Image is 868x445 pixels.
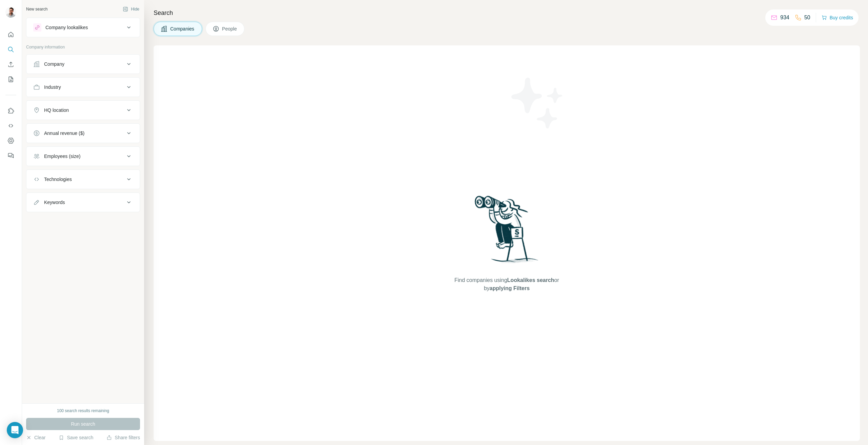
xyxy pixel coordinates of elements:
[452,276,561,292] span: Find companies using or by
[170,25,195,32] span: Companies
[5,149,16,162] button: Feedback
[780,14,789,22] p: 934
[44,199,65,206] div: Keywords
[44,107,69,114] div: HQ location
[507,277,554,283] span: Lookalikes search
[472,194,542,269] img: Surfe Illustration - Woman searching with binoculars
[154,8,860,18] h4: Search
[45,24,88,31] div: Company lookalikes
[44,130,84,137] div: Annual revenue ($)
[5,43,16,56] button: Search
[26,434,45,441] button: Clear
[507,73,568,134] img: Surfe Illustration - Stars
[804,14,810,22] p: 50
[5,7,16,18] img: Avatar
[44,153,80,160] div: Employees (size)
[44,61,64,67] div: Company
[26,125,140,141] button: Annual revenue ($)
[57,408,109,414] div: 100 search results remaining
[26,148,140,164] button: Employees (size)
[26,79,140,95] button: Industry
[5,28,16,41] button: Quick start
[26,171,140,187] button: Technologies
[5,105,16,117] button: Use Surfe on LinkedIn
[490,285,530,291] span: applying Filters
[26,6,47,12] div: New search
[26,56,140,72] button: Company
[59,434,93,441] button: Save search
[5,73,16,85] button: My lists
[118,4,144,14] button: Hide
[5,120,16,132] button: Use Surfe API
[5,58,16,70] button: Enrich CSV
[26,44,140,50] p: Company information
[44,84,61,90] div: Industry
[5,135,16,147] button: Dashboard
[106,434,140,441] button: Share filters
[822,13,853,22] button: Buy credits
[44,176,72,183] div: Technologies
[26,194,140,210] button: Keywords
[26,102,140,118] button: HQ location
[222,25,238,32] span: People
[7,422,23,438] div: Open Intercom Messenger
[26,19,140,36] button: Company lookalikes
